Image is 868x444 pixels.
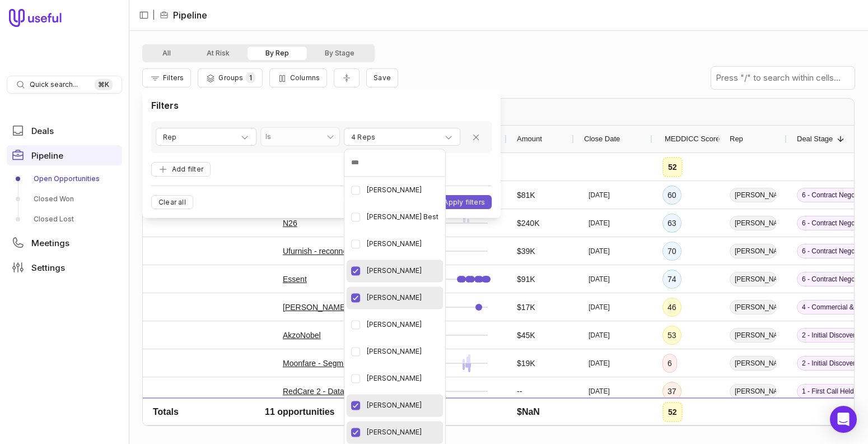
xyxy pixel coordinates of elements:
[367,345,422,358] span: [PERSON_NAME]
[367,237,422,251] span: [PERSON_NAME]
[367,372,422,385] span: [PERSON_NAME]
[367,183,422,197] span: [PERSON_NAME]
[367,291,422,304] span: [PERSON_NAME]
[367,425,422,439] span: [PERSON_NAME]
[367,318,422,331] span: [PERSON_NAME]
[367,264,422,277] span: [PERSON_NAME]
[367,210,438,224] span: [PERSON_NAME] Best
[367,399,422,412] span: [PERSON_NAME]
